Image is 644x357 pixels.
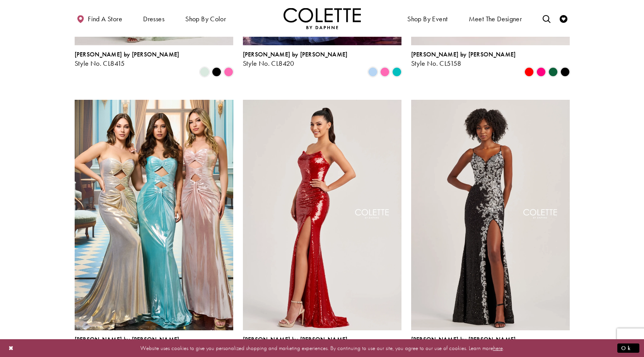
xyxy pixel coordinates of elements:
a: Visit Colette by Daphne Style No. CL8545 Page [75,100,233,330]
span: Style No. CL8415 [75,59,125,68]
a: Find a store [75,8,124,29]
span: [PERSON_NAME] by [PERSON_NAME] [75,335,179,343]
span: [PERSON_NAME] by [PERSON_NAME] [411,335,516,343]
span: [PERSON_NAME] by [PERSON_NAME] [75,50,179,58]
i: Red [524,67,534,77]
i: Light Sage [200,67,209,77]
span: Style No. CL8420 [243,59,294,68]
i: Hot Pink [536,67,546,77]
span: Meet the designer [469,15,522,23]
span: Shop By Event [405,8,449,29]
div: Colette by Daphne Style No. CL8415 [75,51,179,67]
a: here [493,344,503,352]
span: Find a store [88,15,122,23]
i: Periwinkle [368,67,378,77]
i: Pink [224,67,233,77]
div: Colette by Daphne Style No. CL5158 [411,51,516,67]
a: Visit Home Page [284,8,361,29]
a: Visit Colette by Daphne Style No. CL8425 Page [411,100,570,330]
i: Black [212,67,221,77]
div: Colette by Daphne Style No. CL8300 [243,336,348,352]
span: [PERSON_NAME] by [PERSON_NAME] [411,50,516,58]
i: Pink [380,67,389,77]
span: [PERSON_NAME] by [PERSON_NAME] [243,335,348,343]
span: Dresses [143,15,164,23]
img: Colette by Daphne [284,8,361,29]
button: Close Dialog [5,341,18,355]
span: Shop by color [185,15,226,23]
a: Toggle search [541,8,552,29]
i: Hunter [548,67,558,77]
span: [PERSON_NAME] by [PERSON_NAME] [243,50,348,58]
a: Meet the designer [467,8,524,29]
a: Check Wishlist [558,8,569,29]
span: Style No. CL5158 [411,59,461,68]
span: Shop by color [183,8,228,29]
div: Colette by Daphne Style No. CL8425 [411,336,516,352]
p: Website uses cookies to give you personalized shopping and marketing experiences. By continuing t... [56,343,588,353]
div: Colette by Daphne Style No. CL8420 [243,51,348,67]
i: Black [560,67,570,77]
a: Visit Colette by Daphne Style No. CL8300 Page [243,100,401,330]
i: Jade [392,67,401,77]
div: Colette by Daphne Style No. CL8545 [75,336,179,352]
span: Dresses [141,8,166,29]
span: Shop By Event [407,15,448,23]
button: Submit Dialog [617,343,639,353]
